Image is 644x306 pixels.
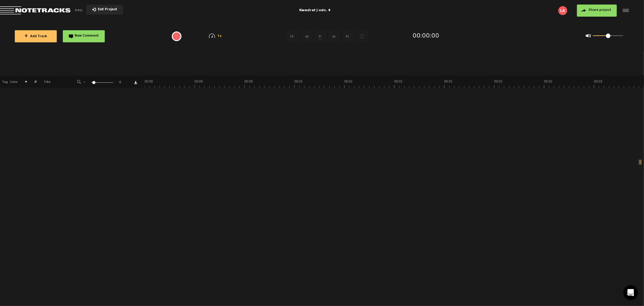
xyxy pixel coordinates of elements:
button: +Add Track [15,30,57,42]
span: - [82,79,87,83]
th: Color [9,76,18,88]
img: letters [558,6,567,15]
div: 00:00:00 [413,32,439,41]
span: 1x [217,35,222,38]
button: Loop [356,30,368,42]
th: Title [37,76,69,88]
img: speedometer.svg [209,34,215,38]
button: Go to end [342,30,354,42]
span: Share project [588,8,611,12]
span: + [118,79,123,83]
div: Open Intercom Messenger [623,285,638,300]
button: Fast Forward [328,30,341,42]
a: Download comments [134,81,137,84]
div: {{ tooltip_message }} [172,31,181,41]
button: Rewind [301,30,313,42]
button: Share project [577,5,617,17]
button: Exit Project [86,5,123,15]
div: 1x [200,34,231,39]
span: + [24,34,28,39]
span: Exit Project [96,8,117,11]
span: New Comment [75,34,99,38]
button: Go to beginning [287,30,299,42]
span: Add Track [24,35,47,38]
button: New Comment [63,30,105,42]
button: 1x [315,30,327,42]
th: # [27,76,37,88]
